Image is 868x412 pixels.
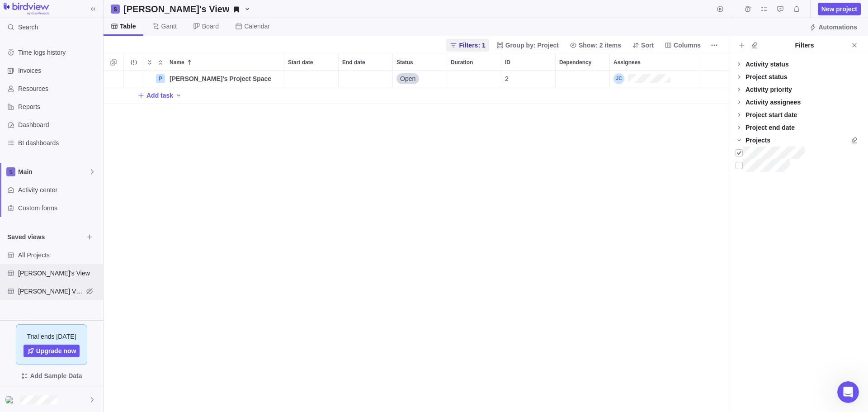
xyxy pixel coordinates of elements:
[393,71,447,87] div: Open
[156,74,165,83] div: P
[741,7,754,14] a: Time logs
[758,3,770,15] span: My assignments
[447,71,501,87] div: Duration
[104,87,728,104] div: Add New
[790,3,803,15] span: Notifications
[396,58,413,67] span: Status
[18,102,99,111] span: Reports
[18,185,99,194] span: Activity center
[447,54,501,70] div: Duration
[288,58,313,67] span: Start date
[641,41,654,50] span: Sort
[146,91,173,100] span: Add task
[818,23,857,32] span: Automations
[120,3,255,15] span: Jesse's View
[579,41,621,50] span: Show: 2 items
[27,332,76,341] span: Trial ends [DATE]
[736,39,748,52] span: Add filters
[745,136,770,145] div: Projects
[5,394,16,405] div: Whitney Gray
[493,39,562,52] span: Group by: Project
[166,54,284,70] div: Name
[501,71,556,87] div: ID
[446,39,489,52] span: Filters: 1
[175,89,182,102] span: Add activity
[120,22,136,31] span: Table
[284,54,338,70] div: Start date
[848,134,861,147] span: Clear all filters
[4,3,49,15] img: logo
[758,7,770,14] a: My assignments
[505,41,559,50] span: Group by: Project
[505,58,510,67] span: ID
[83,231,96,243] span: Browse views
[170,74,271,83] span: [PERSON_NAME]'s Project Space
[339,54,392,70] div: End date
[170,58,184,67] span: Name
[7,369,96,383] span: Add Sample Data
[613,58,641,67] span: Assignees
[790,7,803,14] a: Notifications
[400,74,415,83] span: Open
[18,23,38,32] span: Search
[24,345,80,357] a: Upgrade now
[5,396,16,403] img: Show
[501,54,555,70] div: ID
[124,71,144,87] div: Trouble indication
[837,381,859,403] iframe: Intercom live chat
[559,58,591,67] span: Dependency
[848,39,861,52] span: Close
[610,54,700,70] div: Assignees
[284,71,339,87] div: Start date
[501,71,555,87] div: 2
[202,22,219,31] span: Board
[708,39,721,52] span: More actions
[393,71,447,87] div: Status
[610,71,700,87] div: Assignees
[18,287,83,296] span: [PERSON_NAME] View
[505,74,509,83] span: 2
[745,110,797,119] div: Project start date
[674,41,701,50] span: Columns
[745,85,792,94] div: Activity priority
[144,71,284,87] div: Name
[745,123,795,132] div: Project end date
[107,56,120,69] span: Selection mode
[18,66,99,75] span: Invoices
[806,21,861,33] span: Automations
[393,54,447,70] div: Status
[104,71,728,412] div: grid
[30,370,82,381] span: Add Sample Data
[342,58,365,67] span: End date
[556,54,609,70] div: Dependency
[761,41,848,50] div: Filters
[18,48,99,57] span: Time logs history
[161,22,177,31] span: Gantt
[628,39,657,52] span: Sort
[661,39,704,52] span: Columns
[155,56,166,69] span: Collapse
[821,5,857,14] span: New project
[459,41,485,50] span: Filters: 1
[451,58,473,67] span: Duration
[18,138,99,147] span: BI dashboards
[18,120,99,129] span: Dashboard
[137,89,173,102] span: Add task
[123,3,229,15] h2: [PERSON_NAME]'s View
[36,346,76,355] span: Upgrade now
[339,71,393,87] div: End date
[745,98,801,107] div: Activity assignees
[566,39,625,52] span: Show: 2 items
[144,56,155,69] span: Expand
[818,3,861,15] span: New project
[166,71,284,87] div: Jesse's Project Space
[83,285,96,298] span: Hide view
[714,3,726,15] span: Start timer
[774,7,787,14] a: Approval requests
[774,3,787,15] span: Approval requests
[18,167,89,176] span: Main
[745,60,789,69] div: Activity status
[18,84,99,93] span: Resources
[18,204,99,213] span: Custom forms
